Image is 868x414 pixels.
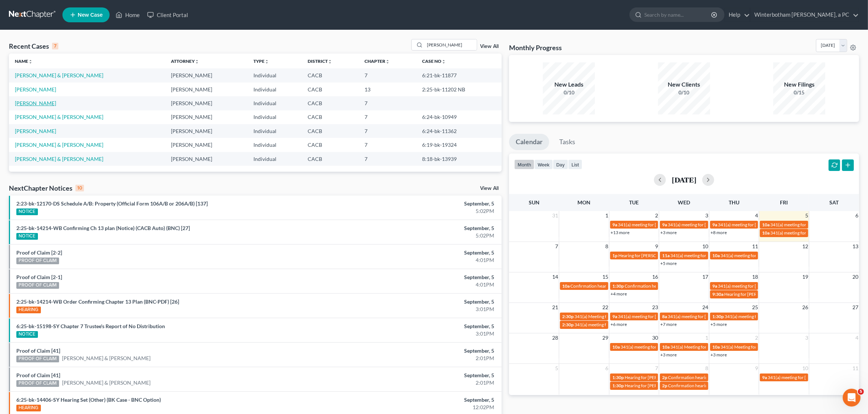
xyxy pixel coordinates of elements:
[605,364,609,373] span: 6
[804,211,809,220] span: 5
[762,375,767,380] span: 9a
[416,138,502,152] td: 6:19-bk-19324
[359,68,416,82] td: 7
[858,389,864,395] span: 5
[425,39,477,50] input: Search by name...
[340,298,494,305] div: September, 5
[751,242,759,251] span: 11
[480,44,499,49] a: View All
[16,372,60,378] a: Proof of Claim [41]
[610,321,627,327] a: +6 more
[562,283,570,289] span: 10a
[754,333,759,342] span: 2
[302,83,358,96] td: CACB
[534,159,553,169] button: week
[702,272,709,281] span: 17
[751,303,759,312] span: 25
[670,344,782,350] span: 341(a) Meeting for [PERSON_NAME] & [PERSON_NAME]
[340,323,494,330] div: September, 5
[302,124,358,138] td: CACB
[780,199,788,206] span: Fri
[16,249,62,256] a: Proof of Claim [2-2]
[725,314,796,319] span: 341(a) meeting for [PERSON_NAME]
[247,124,302,138] td: Individual
[725,8,750,22] a: Help
[365,58,390,64] a: Chapterunfold_more
[612,253,618,258] span: 1p
[340,232,494,239] div: 5:02PM
[16,298,179,305] a: 2:25-bk-14214-WB Order Confirming Chapter 13 Plan (BNC-PDF) [26]
[852,242,859,251] span: 13
[710,230,727,235] a: +8 more
[625,383,722,388] span: Hearing for [PERSON_NAME] & [PERSON_NAME]
[762,222,770,227] span: 10a
[165,68,247,82] td: [PERSON_NAME]
[843,389,861,407] iframe: Intercom live chat
[171,58,199,64] a: Attorneyunfold_more
[855,333,859,342] span: 4
[509,134,549,150] a: Calendar
[340,256,494,264] div: 4:01PM
[480,186,499,191] a: View All
[16,233,38,240] div: NOTICE
[570,283,655,289] span: Confirmation hearing for [PERSON_NAME]
[654,242,659,251] span: 9
[773,89,825,96] div: 0/15
[340,207,494,215] div: 5:02PM
[612,383,624,388] span: 1:30p
[770,230,842,236] span: 341(a) meeting for [PERSON_NAME]
[16,323,165,329] a: 6:25-bk-15198-SY Chapter 7 Trustee's Report of No Distribution
[654,211,659,220] span: 2
[660,261,677,266] a: +5 more
[712,344,720,350] span: 10a
[359,83,416,96] td: 13
[729,199,739,206] span: Thu
[702,303,709,312] span: 24
[359,110,416,124] td: 7
[28,59,33,64] i: unfold_more
[668,383,752,388] span: Confirmation hearing for [PERSON_NAME]
[15,156,103,162] a: [PERSON_NAME] & [PERSON_NAME]
[553,159,568,169] button: day
[16,380,59,387] div: PROOF OF CLAIM
[610,230,629,235] a: +13 more
[247,96,302,110] td: Individual
[15,86,56,93] a: [PERSON_NAME]
[247,83,302,96] td: Individual
[668,314,739,319] span: 341(a) meeting for [PERSON_NAME]
[668,222,739,227] span: 341(a) meeting for [PERSON_NAME]
[340,200,494,207] div: September, 5
[340,347,494,355] div: September, 5
[718,283,790,289] span: 341(a) meeting for [PERSON_NAME]
[712,291,723,297] span: 9:30a
[625,283,788,289] span: Confirmation hearing for [PERSON_NAME] and [PERSON_NAME] [PERSON_NAME]
[855,211,859,220] span: 6
[801,364,809,373] span: 10
[247,68,302,82] td: Individual
[618,253,720,258] span: Hearing for [PERSON_NAME] and [PERSON_NAME]
[143,8,192,22] a: Client Portal
[644,8,712,22] input: Search by name...
[340,249,494,256] div: September, 5
[416,83,502,96] td: 2:25-bk-11202 NB
[165,83,247,96] td: [PERSON_NAME]
[16,307,41,313] div: HEARING
[629,199,639,206] span: Tue
[651,333,659,342] span: 30
[562,314,574,319] span: 2:30p
[416,110,502,124] td: 6:24-bk-10949
[662,383,667,388] span: 2p
[574,322,646,327] span: 341(a) meeting for [PERSON_NAME]
[302,138,358,152] td: CACB
[754,211,759,220] span: 4
[852,272,859,281] span: 20
[340,404,494,411] div: 12:02PM
[712,283,717,289] span: 9a
[302,152,358,166] td: CACB
[16,405,41,411] div: HEARING
[578,199,591,206] span: Mon
[112,8,143,22] a: Home
[302,68,358,82] td: CACB
[340,274,494,281] div: September, 5
[509,43,562,52] h3: Monthly Progress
